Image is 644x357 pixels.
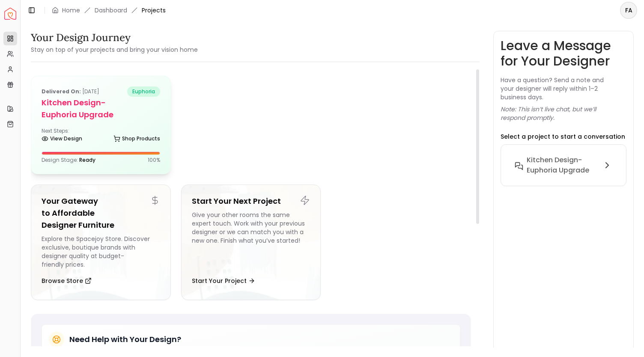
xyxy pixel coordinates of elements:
[192,195,310,207] h5: Start Your Next Project
[42,235,160,269] div: Explore the Spacejoy Store. Discover exclusive, boutique brands with designer quality at budget-f...
[181,184,321,300] a: Start Your Next ProjectGive your other rooms the same expert touch. Work with your previous desig...
[192,211,310,269] div: Give your other rooms the same expert touch. Work with your previous designer or we can match you...
[52,6,166,15] nav: breadcrumb
[95,6,127,15] a: Dashboard
[42,86,99,97] p: [DATE]
[127,86,160,97] span: euphoria
[79,156,95,164] span: Ready
[62,6,80,15] a: Home
[31,45,198,54] small: Stay on top of your projects and bring your vision home
[148,157,160,164] p: 100 %
[42,157,95,164] p: Design Stage:
[621,3,636,18] span: FA
[527,155,599,176] h6: Kitchen design- Euphoria Upgrade
[42,88,81,95] b: Delivered on:
[501,38,626,69] h3: Leave a Message for Your Designer
[69,333,181,345] h5: Need Help with Your Design?
[42,128,160,145] div: Next Steps:
[113,133,160,145] a: Shop Products
[501,105,626,122] p: Note: This isn’t live chat, but we’ll respond promptly.
[4,8,16,20] img: Spacejoy Logo
[31,31,198,45] h3: Your Design Journey
[501,76,626,101] p: Have a question? Send a note and your designer will reply within 1–2 business days.
[31,184,171,300] a: Your Gateway to Affordable Designer FurnitureExplore the Spacejoy Store. Discover exclusive, bout...
[620,2,637,19] button: FA
[508,152,619,179] button: Kitchen design- Euphoria Upgrade
[42,195,160,231] h5: Your Gateway to Affordable Designer Furniture
[192,272,255,289] button: Start Your Project
[501,132,625,141] p: Select a project to start a conversation
[42,133,82,145] a: View Design
[42,272,92,289] button: Browse Store
[4,8,16,20] a: Spacejoy
[42,97,160,121] h5: Kitchen design- Euphoria Upgrade
[142,6,166,15] span: Projects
